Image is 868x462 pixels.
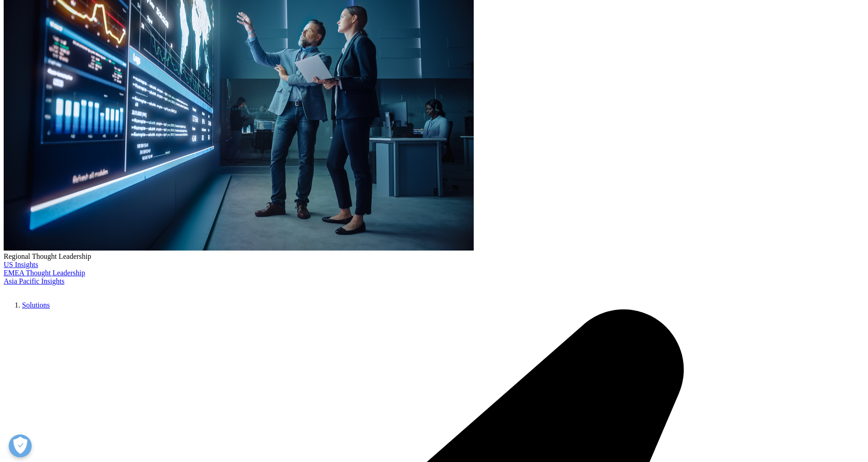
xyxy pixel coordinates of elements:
[4,261,38,268] a: US Insights
[9,434,32,457] button: 優先設定センターを開く
[22,301,50,309] a: Solutions
[4,252,864,261] div: Regional Thought Leadership
[4,269,85,277] a: EMEA Thought Leadership
[4,277,64,285] a: Asia Pacific Insights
